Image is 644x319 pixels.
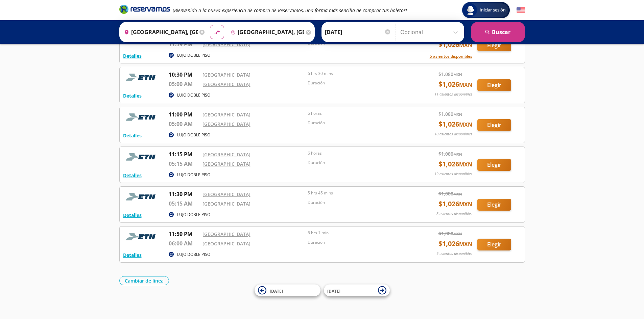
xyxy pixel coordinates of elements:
[202,151,251,158] a: [GEOGRAPHIC_DATA]
[436,211,472,217] p: 8 asientos disponibles
[202,231,251,237] a: [GEOGRAPHIC_DATA]
[121,24,198,41] input: Buscar Origen
[436,251,472,257] p: 6 asientos disponibles
[308,110,410,116] p: 6 horas
[202,240,251,247] a: [GEOGRAPHIC_DATA]
[434,131,472,137] p: 10 asientos disponibles
[308,80,410,86] p: Duración
[169,190,199,198] p: 11:30 PM
[400,24,461,41] input: Opcional
[477,159,511,171] button: Elegir
[123,172,142,179] button: Detalles
[177,172,210,178] p: LUJO DOBLE PISO
[477,199,511,211] button: Elegir
[169,80,199,88] p: 05:00 AM
[477,79,511,91] button: Elegir
[270,288,283,294] span: [DATE]
[202,161,251,167] a: [GEOGRAPHIC_DATA]
[228,24,304,41] input: Buscar Destino
[169,230,199,238] p: 11:59 PM
[459,201,472,208] small: MXN
[430,53,472,59] button: 5 asientos disponibles
[123,190,160,204] img: RESERVAMOS
[453,191,462,196] small: MXN
[119,4,170,16] a: Brand Logo
[459,121,472,128] small: MXN
[438,79,472,89] span: $ 1,026
[123,92,142,99] button: Detalles
[202,191,251,197] a: [GEOGRAPHIC_DATA]
[255,285,320,296] button: [DATE]
[438,110,462,117] span: $ 1,080
[434,91,472,97] p: 11 asientos disponibles
[202,72,251,78] a: [GEOGRAPHIC_DATA]
[438,39,472,50] span: $ 1,026
[471,22,525,42] button: Buscar
[438,199,472,209] span: $ 1,026
[438,239,472,249] span: $ 1,026
[177,251,210,258] p: LUJO DOBLE PISO
[477,7,508,14] span: Iniciar sesión
[438,190,462,197] span: $ 1,080
[605,280,637,312] iframe: Messagebird Livechat Widget
[123,52,142,59] button: Detalles
[477,239,511,250] button: Elegir
[308,150,410,156] p: 6 horas
[434,171,472,177] p: 19 asientos disponibles
[438,159,472,169] span: $ 1,026
[123,150,160,164] img: RESERVAMOS
[169,120,199,128] p: 05:00 AM
[477,39,511,51] button: Elegir
[169,200,199,208] p: 05:15 AM
[308,120,410,126] p: Duración
[177,52,210,58] p: LUJO DOBLE PISO
[177,132,210,138] p: LUJO DOBLE PISO
[324,285,390,296] button: [DATE]
[169,150,199,158] p: 11:15 PM
[202,201,251,207] a: [GEOGRAPHIC_DATA]
[123,212,142,219] button: Detalles
[327,288,340,294] span: [DATE]
[169,160,199,168] p: 05:15 AM
[438,230,462,237] span: $ 1,080
[453,112,462,117] small: MXN
[173,7,407,14] em: ¡Bienvenido a la nueva experiencia de compra de Reservamos, una forma más sencilla de comprar tus...
[308,160,410,166] p: Duración
[119,276,169,285] button: Cambiar de línea
[325,24,391,41] input: Elegir Fecha
[169,239,199,247] p: 06:00 AM
[477,119,511,131] button: Elegir
[308,230,410,236] p: 6 hrs 1 min
[169,40,199,48] p: 11:59 PM
[308,190,410,196] p: 5 hrs 45 mins
[517,6,525,15] button: English
[459,81,472,88] small: MXN
[308,239,410,245] p: Duración
[169,71,199,79] p: 10:30 PM
[177,212,210,218] p: LUJO DOBLE PISO
[453,72,462,77] small: MXN
[453,231,462,236] small: MXN
[123,251,142,259] button: Detalles
[453,152,462,157] small: MXN
[202,81,251,87] a: [GEOGRAPHIC_DATA]
[308,71,410,77] p: 6 hrs 30 mins
[459,240,472,248] small: MXN
[177,92,210,98] p: LUJO DOBLE PISO
[202,41,251,48] a: [GEOGRAPHIC_DATA]
[438,119,472,129] span: $ 1,026
[459,161,472,168] small: MXN
[308,200,410,206] p: Duración
[123,230,160,243] img: RESERVAMOS
[169,110,199,118] p: 11:00 PM
[202,121,251,127] a: [GEOGRAPHIC_DATA]
[123,110,160,124] img: RESERVAMOS
[123,71,160,84] img: RESERVAMOS
[438,150,462,157] span: $ 1,080
[202,111,251,118] a: [GEOGRAPHIC_DATA]
[438,71,462,78] span: $ 1,080
[459,41,472,49] small: MXN
[119,4,170,14] i: Brand Logo
[123,132,142,139] button: Detalles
